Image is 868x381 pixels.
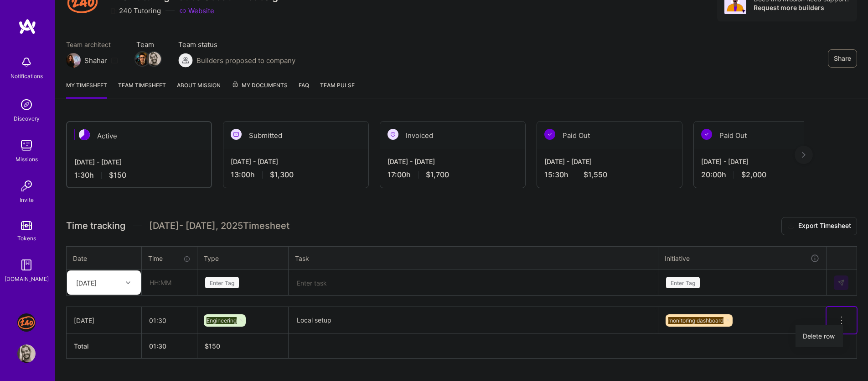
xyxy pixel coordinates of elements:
[15,344,38,363] a: User Avatar
[787,222,795,231] i: icon Download
[802,152,806,158] img: right
[231,129,242,140] img: Submitted
[178,40,295,49] span: Team status
[111,57,118,64] i: icon Mail
[17,53,36,71] img: bell
[231,157,361,166] div: [DATE] - [DATE]
[17,136,36,154] img: teamwork
[754,3,850,12] div: Request more builders
[126,280,130,285] i: icon Chevron
[15,154,38,164] div: Missions
[21,221,32,230] img: tokens
[387,170,518,180] div: 17:00 h
[66,220,125,232] span: Time tracking
[666,275,700,290] div: Enter Tag
[177,80,221,99] a: About Mission
[20,195,34,205] div: Invite
[118,80,166,99] a: Team timesheet
[18,18,36,35] img: logo
[142,308,197,333] input: HH:MM
[828,49,857,68] button: Share
[387,129,398,140] img: Invoiced
[74,316,134,325] div: [DATE]
[17,313,36,332] img: J: 240 Tutoring - Jobs Section Redesign
[147,52,161,66] img: Team Member Avatar
[837,279,845,286] img: Submit
[781,217,857,235] button: Export Timesheet
[110,7,117,15] i: icon CompanyGray
[17,95,36,114] img: discovery
[299,80,309,99] a: FAQ
[148,51,160,67] a: Team Member Avatar
[701,157,832,166] div: [DATE] - [DATE]
[142,334,197,359] th: 01:30
[665,253,820,264] div: Initiative
[136,40,160,49] span: Team
[289,308,657,333] textarea: Local setup
[14,114,40,123] div: Discovery
[544,170,675,180] div: 15:30 h
[76,278,97,287] div: [DATE]
[17,177,36,195] img: Invite
[834,54,851,63] span: Share
[179,6,214,16] a: Website
[79,129,90,140] img: Active
[741,170,766,180] span: $2,000
[796,325,843,347] button: Delete row
[67,122,211,150] div: Active
[66,80,107,99] a: My timesheet
[135,52,149,66] img: Team Member Avatar
[320,80,355,99] a: Team Pulse
[15,313,38,332] a: J: 240 Tutoring - Jobs Section Redesign
[701,129,712,140] img: Paid Out
[136,51,148,67] a: Team Member Avatar
[387,157,518,166] div: [DATE] - [DATE]
[74,157,204,167] div: [DATE] - [DATE]
[584,170,607,180] span: $1,550
[320,82,355,89] span: Team Pulse
[289,246,658,270] th: Task
[207,317,237,324] span: Engineering
[205,275,239,290] div: Enter Tag
[148,254,191,263] div: Time
[231,170,361,180] div: 13:00 h
[74,170,204,180] div: 1:30 h
[17,344,36,363] img: User Avatar
[701,170,832,180] div: 20:00 h
[110,6,161,16] div: 240 Tutoring
[197,246,289,270] th: Type
[10,71,43,81] div: Notifications
[196,56,295,65] span: Builders proposed to company
[17,256,36,274] img: guide book
[205,342,220,350] span: $ 150
[544,129,555,140] img: Paid Out
[66,53,81,68] img: Team Architect
[544,157,675,166] div: [DATE] - [DATE]
[270,170,294,180] span: $1,300
[232,80,288,99] a: My Documents
[537,122,682,149] div: Paid Out
[5,274,49,284] div: [DOMAIN_NAME]
[694,122,839,149] div: Paid Out
[380,122,525,149] div: Invoiced
[84,56,107,65] div: Shahar
[67,334,142,359] th: Total
[223,122,368,149] div: Submitted
[149,220,289,232] span: [DATE] - [DATE] , 2025 Timesheet
[668,317,723,324] span: monitoring dashboard
[232,80,288,90] span: My Documents
[142,270,196,295] input: HH:MM
[178,53,193,68] img: Builders proposed to company
[67,246,142,270] th: Date
[109,170,126,180] span: $150
[17,233,36,243] div: Tokens
[66,40,118,49] span: Team architect
[426,170,449,180] span: $1,700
